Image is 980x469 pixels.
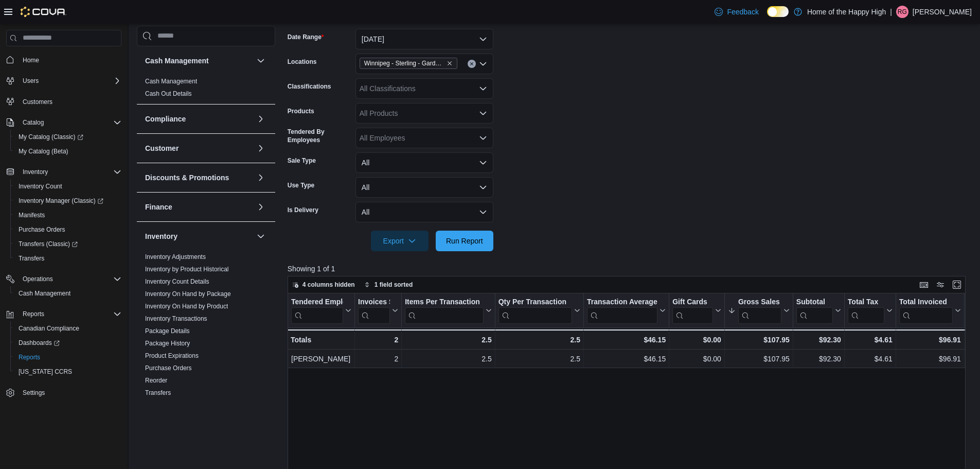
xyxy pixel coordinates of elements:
a: Inventory Count [14,180,66,193]
button: Transaction Average [587,297,666,323]
button: Run Report [436,231,493,251]
span: [US_STATE] CCRS [19,368,72,376]
button: [US_STATE] CCRS [10,364,126,379]
div: $46.15 [587,353,666,365]
span: Transfers [14,252,121,265]
div: Tendered Employee [291,297,343,323]
button: Users [19,75,43,87]
span: Operations [19,273,121,285]
img: Cova [21,7,66,17]
a: Inventory On Hand by Package [145,290,231,298]
span: Transfers (Classic) [14,238,121,250]
div: Cash Management [137,75,275,104]
a: Canadian Compliance [14,322,83,335]
p: Showing 1 of 1 [288,264,973,274]
div: Gift Card Sales [672,297,713,323]
a: Dashboards [10,336,126,350]
span: Inventory Count [19,182,62,190]
a: Home [19,54,43,66]
span: Inventory by Product Historical [145,265,229,273]
div: Gross Sales [738,297,781,323]
button: Catalog [19,116,48,129]
button: Inventory Count [10,179,126,194]
div: Transaction Average [587,297,657,323]
span: Export [377,231,422,251]
button: Open list of options [479,109,487,117]
span: Catalog [19,116,121,129]
a: Purchase Orders [145,364,192,372]
div: Invoices Sold [358,297,390,323]
label: Is Delivery [288,206,318,214]
div: Total Tax [848,297,884,323]
span: Inventory [23,168,48,176]
a: Reorder [145,377,167,384]
label: Use Type [288,181,314,189]
input: Dark Mode [767,6,789,17]
button: Keyboard shortcuts [918,279,930,291]
span: Transfers [145,389,171,397]
button: Compliance [145,114,253,124]
a: Cash Management [14,287,75,300]
a: Package Details [145,327,190,335]
a: Transfers (Classic) [10,237,126,251]
span: My Catalog (Classic) [14,131,121,143]
span: Settings [23,389,45,397]
div: 2.5 [498,353,580,365]
span: Users [23,77,39,85]
span: Inventory On Hand by Package [145,290,231,298]
a: Inventory Manager (Classic) [10,194,126,208]
span: Package History [145,339,190,348]
a: Inventory Count Details [145,278,209,285]
a: Reports [14,351,44,363]
a: Customers [19,96,57,108]
div: Gross Sales [738,297,781,307]
button: Cash Management [255,55,267,67]
button: Catalog [2,115,126,130]
span: RG [898,6,907,18]
button: Qty Per Transaction [498,297,580,323]
button: Canadian Compliance [10,321,126,336]
button: Total Tax [848,297,893,323]
button: Customers [2,94,126,109]
button: Total Invoiced [899,297,961,323]
span: Run Report [446,236,483,246]
h3: Inventory [145,231,177,241]
span: Purchase Orders [145,364,192,372]
div: Total Tax [848,297,884,307]
button: Reports [19,308,48,320]
label: Tendered By Employees [288,128,351,144]
button: Operations [2,272,126,286]
div: Qty Per Transaction [498,297,572,307]
button: Discounts & Promotions [255,171,267,184]
button: Gift Cards [672,297,721,323]
span: 1 field sorted [375,281,413,289]
h3: Finance [145,202,172,212]
span: Inventory Manager (Classic) [14,195,121,207]
button: All [355,152,493,173]
button: Clear input [468,60,476,68]
span: Transfers (Classic) [19,240,78,248]
button: Home [2,53,126,67]
button: Gross Sales [728,297,790,323]
div: Items Per Transaction [405,297,484,307]
a: Transfers (Classic) [14,238,82,250]
a: Cash Management [145,78,197,85]
div: Totals [291,334,351,346]
a: My Catalog (Classic) [14,131,87,143]
label: Classifications [288,82,331,91]
a: Package History [145,340,190,347]
div: Subtotal [796,297,833,323]
button: Inventory [255,230,267,242]
a: Transfers [14,252,48,265]
span: Inventory On Hand by Product [145,302,228,310]
span: Reports [14,351,121,363]
div: $4.61 [848,334,893,346]
button: Discounts & Promotions [145,172,253,183]
div: $107.95 [728,334,790,346]
a: Dashboards [14,337,64,349]
div: Subtotal [796,297,833,307]
h3: Customer [145,143,179,153]
span: Inventory [19,166,121,178]
label: Products [288,107,314,115]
